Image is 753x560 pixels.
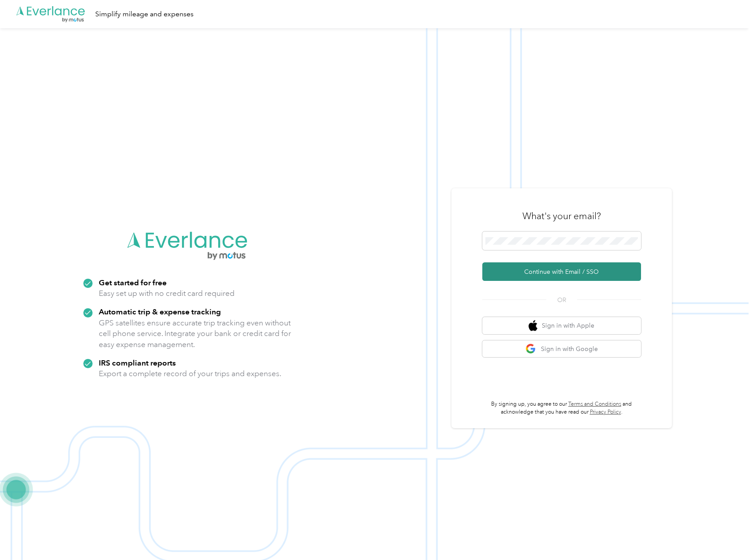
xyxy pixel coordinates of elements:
[590,409,621,415] a: Privacy Policy
[99,278,167,287] strong: Get started for free
[482,317,641,334] button: apple logoSign in with Apple
[482,262,641,281] button: Continue with Email / SSO
[95,9,194,20] div: Simplify mileage and expenses
[522,210,601,222] h3: What's your email?
[568,401,621,407] a: Terms and Conditions
[99,288,235,299] p: Easy set up with no credit card required
[99,358,176,367] strong: IRS compliant reports
[99,368,281,379] p: Export a complete record of your trips and expenses.
[99,307,221,316] strong: Automatic trip & expense tracking
[482,400,641,416] p: By signing up, you agree to our and acknowledge that you have read our .
[529,320,537,331] img: apple logo
[482,340,641,358] button: google logoSign in with Google
[526,343,537,355] img: google logo
[546,295,577,305] span: OR
[99,317,291,350] p: GPS satellites ensure accurate trip tracking even without cell phone service. Integrate your bank...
